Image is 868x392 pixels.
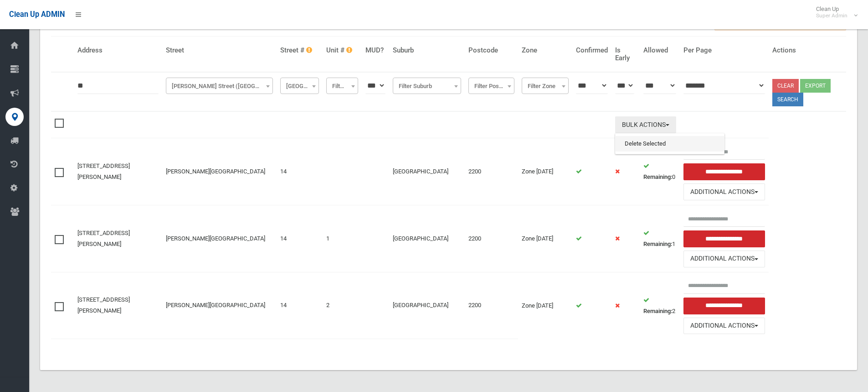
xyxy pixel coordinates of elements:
td: [PERSON_NAME][GEOGRAPHIC_DATA] [162,138,277,205]
a: [STREET_ADDRESS][PERSON_NAME] [77,230,130,247]
span: Filter Unit # [329,80,356,93]
td: 1 [323,205,362,272]
td: 2200 [465,272,518,339]
td: Zone [DATE] [518,138,572,205]
td: 14 [277,272,323,339]
button: Search [772,93,803,106]
td: 1 [640,205,679,272]
span: Filter Postcode [471,80,512,93]
span: Filter Postcode [468,78,514,94]
span: Filter Suburb [395,80,459,93]
h4: Suburb [393,47,461,54]
span: Filter Street # [280,78,319,94]
strong: Remaining: [643,173,672,180]
span: Filter Street # [282,80,317,93]
td: Zone [DATE] [518,272,572,339]
h4: Street [166,47,273,54]
h4: Street # [280,47,319,54]
h4: Confirmed [576,47,608,54]
a: [STREET_ADDRESS][PERSON_NAME] [77,296,130,314]
h4: Postcode [468,47,514,54]
td: 0 [640,138,679,205]
a: [STREET_ADDRESS][PERSON_NAME] [77,162,130,180]
td: 2200 [465,138,518,205]
span: Filter Zone [522,78,569,94]
span: Higgins Street (CONDELL PARK) [168,80,271,93]
h4: Actions [772,47,842,54]
h4: MUD? [365,47,385,54]
strong: Remaining: [643,308,672,314]
h4: Unit # [326,47,359,54]
td: 2 [640,272,679,339]
a: Clear [772,79,799,93]
td: 14 [277,138,323,205]
td: [PERSON_NAME][GEOGRAPHIC_DATA] [162,272,277,339]
button: Export [800,79,831,93]
h4: Is Early [615,47,636,62]
span: Clean Up ADMIN [9,10,65,19]
span: Filter Suburb [393,78,461,94]
span: Filter Zone [524,80,566,93]
td: [GEOGRAPHIC_DATA] [389,272,465,339]
h4: Zone [522,47,569,54]
td: Zone [DATE] [518,205,572,272]
td: [GEOGRAPHIC_DATA] [389,205,465,272]
button: Additional Actions [683,251,765,267]
button: Bulk Actions [615,116,676,133]
h4: Per Page [683,47,765,54]
a: Delete Selected [616,136,724,152]
h4: Address [77,47,159,54]
button: Additional Actions [683,318,765,335]
td: [GEOGRAPHIC_DATA] [389,138,465,205]
h4: Allowed [643,47,676,54]
span: Clean Up [812,5,857,19]
strong: Remaining: [643,240,672,247]
span: Higgins Street (CONDELL PARK) [166,78,273,94]
td: 2 [323,272,362,339]
td: 2200 [465,205,518,272]
small: Super Admin [816,12,847,19]
td: 14 [277,205,323,272]
button: Additional Actions [683,183,765,200]
span: Filter Unit # [326,78,359,94]
td: [PERSON_NAME][GEOGRAPHIC_DATA] [162,205,277,272]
